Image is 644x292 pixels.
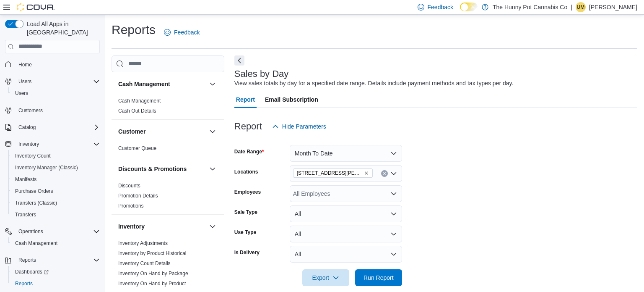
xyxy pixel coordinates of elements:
span: Reports [15,280,33,287]
a: Reports [12,279,36,289]
label: Sale Type [234,209,257,216]
h3: Customer [118,127,145,136]
label: Date Range [234,148,264,155]
button: Customer [208,126,218,137]
button: Catalog [15,122,39,132]
button: Inventory [208,221,218,231]
button: Users [15,76,35,87]
span: Cash Management [15,240,57,247]
span: Inventory [15,139,100,149]
h3: Discounts & Promotions [118,165,187,173]
span: Customers [18,107,43,114]
button: Open list of options [390,170,397,177]
span: Reports [18,257,36,263]
span: Hide Parameters [282,122,326,131]
span: Manifests [15,176,36,183]
button: Transfers [8,209,103,221]
span: Transfers [15,211,36,218]
a: Promotion Details [118,193,158,199]
span: Manifests [12,174,100,184]
span: Dashboards [15,268,49,275]
button: Export [302,269,349,286]
div: Customer [112,143,224,157]
button: Catalog [2,121,103,133]
span: Users [12,88,100,98]
span: Inventory Count [12,151,100,161]
span: Dashboards [12,267,100,277]
span: Transfers (Classic) [12,198,100,208]
button: Month To Date [290,145,402,162]
button: All [290,246,402,263]
span: Catalog [18,124,36,131]
a: Dashboards [12,267,52,277]
button: Clear input [381,170,388,177]
span: Home [15,59,100,70]
span: Catalog [15,122,100,132]
span: Discounts [118,182,140,189]
a: Inventory Adjustments [118,240,168,246]
a: Purchase Orders [12,186,57,196]
p: [PERSON_NAME] [589,2,637,12]
span: Run Report [364,274,394,282]
span: Users [18,78,31,85]
h3: Sales by Day [234,69,289,79]
a: Customer Queue [118,145,156,151]
span: Export [307,269,344,286]
label: Use Type [234,229,256,236]
span: Operations [15,226,100,237]
a: Inventory Count [12,151,54,161]
a: Customers [15,105,46,116]
label: Is Delivery [234,249,260,256]
a: Transfers [12,210,39,220]
a: Cash Out Details [118,108,156,114]
span: Inventory On Hand by Product [118,280,186,287]
button: Manifests [8,174,103,185]
button: Discounts & Promotions [118,165,206,173]
a: Inventory Count Details [118,260,171,266]
p: The Hunny Pot Cannabis Co [493,2,567,12]
label: Locations [234,168,258,175]
a: Inventory by Product Historical [118,250,187,256]
button: Home [2,58,103,71]
button: Reports [15,255,39,265]
h3: Cash Management [118,80,170,88]
a: Home [15,60,35,70]
button: Operations [15,226,47,237]
button: Users [8,87,103,99]
button: Reports [2,254,103,266]
div: Discounts & Promotions [112,181,224,214]
span: Transfers (Classic) [15,200,57,206]
button: Customer [118,127,206,136]
span: Customers [15,105,100,116]
span: Report [236,91,255,108]
span: 3476 Glen Erin Dr [293,168,373,178]
button: All [290,205,402,222]
span: Users [15,90,28,97]
span: Load All Apps in [GEOGRAPHIC_DATA] [23,20,100,37]
img: Cova [17,3,55,11]
span: Reports [12,279,100,289]
span: Purchase Orders [12,186,100,196]
label: Employees [234,189,261,195]
h1: Reports [112,21,156,38]
button: Cash Management [118,80,206,88]
button: Discounts & Promotions [208,164,218,174]
h3: Report [234,121,262,132]
span: Inventory Manager (Classic) [12,163,100,173]
span: Email Subscription [265,91,318,108]
span: [STREET_ADDRESS][PERSON_NAME][PERSON_NAME] [297,169,362,177]
a: Feedback [161,24,203,41]
span: Cash Out Details [118,108,156,114]
button: Customers [2,104,103,116]
span: Promotion Details [118,192,158,199]
a: Transfers (Classic) [12,198,60,208]
span: Feedback [174,28,200,37]
span: Operations [18,228,43,235]
button: Inventory [15,139,42,149]
button: Inventory [2,138,103,150]
span: Customer Queue [118,145,156,152]
a: Promotions [118,203,144,209]
span: Inventory Count [15,153,51,159]
span: Users [15,76,100,87]
button: Inventory Count [8,150,103,162]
